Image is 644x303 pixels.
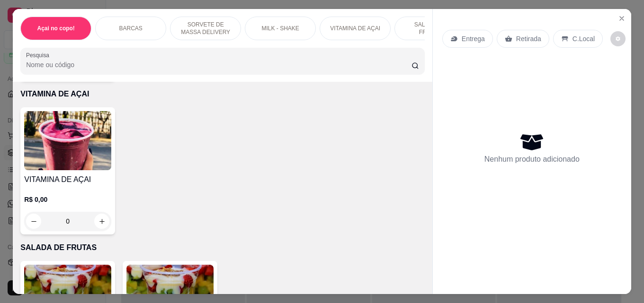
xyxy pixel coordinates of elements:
label: Pesquisa [26,51,53,59]
p: Açai no copo! [37,25,75,32]
p: VITAMINA DE AÇAI [330,25,380,32]
p: Nenhum produto adicionado [484,154,580,165]
p: C.Local [572,34,595,43]
input: Pesquisa [26,60,411,69]
h4: VITAMINA DE AÇAI [24,174,111,185]
p: SALADA DE FRUTAS [402,21,457,36]
p: R$ 0,00 [24,195,111,204]
p: VITAMINA DE AÇAI [20,88,425,100]
p: SORVETE DE MASSA DELIVERY [178,21,233,36]
p: Retirada [516,34,541,43]
p: MILK - SHAKE [262,25,299,32]
button: decrease-product-quantity [610,31,626,46]
button: Close [614,11,629,26]
img: product-image [24,111,111,170]
p: BARCAS [119,25,143,32]
p: Entrega [462,34,485,43]
p: SALADA DE FRUTAS [20,242,425,253]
